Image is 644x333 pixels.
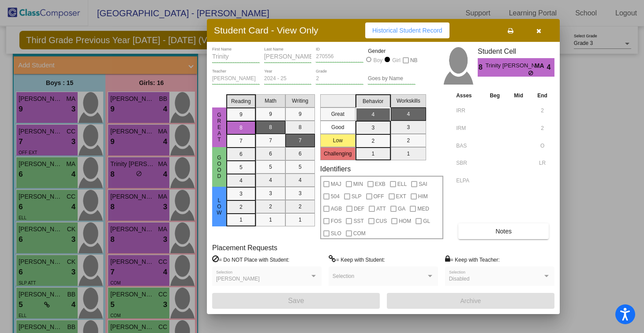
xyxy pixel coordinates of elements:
span: OFF [374,191,384,202]
input: Enter ID [316,54,363,60]
input: goes by name [368,76,416,82]
span: MAJ [331,179,341,189]
span: [PERSON_NAME] [216,276,260,282]
label: = Do NOT Place with Student: [212,255,289,264]
span: 8 [478,62,485,73]
div: Girl [392,56,401,64]
span: SLP [352,191,362,202]
label: = Keep with Teacher: [445,255,500,264]
th: Asses [454,91,483,100]
span: SLO [331,228,341,239]
span: Save [288,297,304,304]
span: Notes [495,228,512,235]
h3: Student Cell [478,47,554,55]
span: Great [215,112,223,143]
span: EXB [375,179,386,189]
label: Placement Requests [212,244,277,252]
span: HIM [418,191,428,202]
span: FOS [331,216,342,226]
button: Archive [387,293,554,309]
th: Beg [483,91,507,100]
th: Mid [507,91,530,100]
span: NB [410,55,418,66]
span: Low [215,197,223,216]
span: GL [423,216,430,226]
span: Trinity [PERSON_NAME] [485,61,534,70]
span: Disabled [449,276,470,282]
span: HOM [399,216,411,226]
span: MED [417,203,429,214]
div: Boy [373,56,383,64]
input: assessment [456,104,480,117]
button: Historical Student Record [365,22,449,38]
span: 504 [331,191,340,202]
span: Good [215,155,223,179]
span: SAI [419,179,427,189]
span: Historical Student Record [372,27,442,34]
span: AGB [331,203,342,214]
mat-label: Gender [368,47,416,55]
span: ELL [397,179,407,189]
input: grade [316,76,363,82]
span: MA [535,61,547,70]
input: assessment [456,156,480,170]
span: Archive [461,297,481,304]
label: Identifiers [320,165,351,173]
span: EXT [396,191,406,202]
span: SST [353,216,363,226]
button: Save [212,293,380,309]
span: GA [398,203,405,214]
input: assessment [456,122,480,135]
label: = Keep with Student: [329,255,385,264]
th: End [530,91,554,100]
input: teacher [212,76,260,82]
span: COM [353,228,366,239]
input: assessment [456,139,480,152]
input: assessment [456,174,480,187]
h3: Student Card - View Only [214,25,318,36]
span: ATT [376,203,386,214]
span: CUS [376,216,387,226]
input: year [264,76,312,82]
span: DEF [354,203,364,214]
span: MIN [353,179,363,189]
span: 4 [547,62,554,73]
button: Notes [458,223,549,239]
